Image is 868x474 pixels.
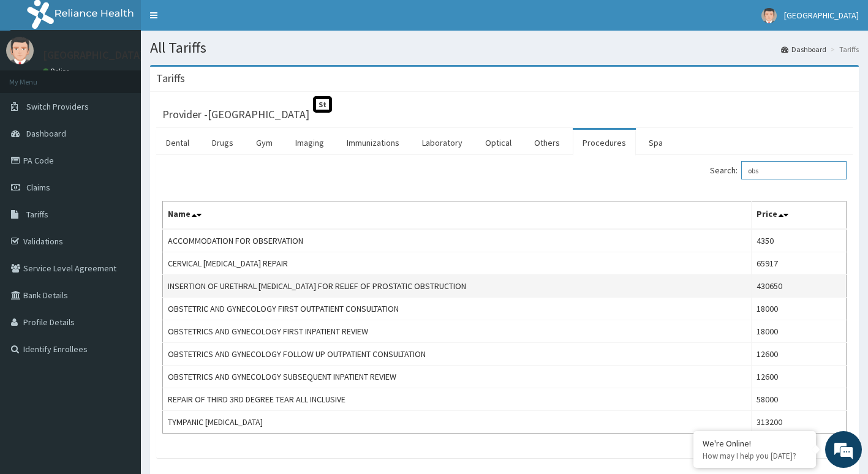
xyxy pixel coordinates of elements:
[828,44,859,55] li: Tariffs
[43,50,144,61] p: [GEOGRAPHIC_DATA]
[163,411,752,434] td: TYMPANIC [MEDICAL_DATA]
[23,61,50,92] img: d_794563401_company_1708531726252_794563401
[573,130,636,156] a: Procedures
[741,161,847,179] input: Search:
[752,252,847,275] td: 65917
[156,130,199,156] a: Dental
[26,209,48,220] span: Tariffs
[285,130,334,156] a: Imaging
[639,130,673,156] a: Spa
[703,438,807,449] div: We're Online!
[71,154,169,278] span: We're online!
[752,388,847,411] td: 58000
[163,229,752,252] td: ACCOMMODATION FOR OBSERVATION
[752,320,847,343] td: 18000
[6,334,233,377] textarea: Type your message and hit 'Enter'
[26,182,50,193] span: Claims
[43,67,72,75] a: Online
[64,69,206,85] div: Chat with us now
[412,130,472,156] a: Laboratory
[524,130,570,156] a: Others
[26,101,89,112] span: Switch Providers
[156,73,185,84] h3: Tariffs
[6,37,34,64] img: User Image
[163,320,752,343] td: OBSTETRICS AND GYNECOLOGY FIRST INPATIENT REVIEW
[163,275,752,298] td: INSERTION OF URETHRAL [MEDICAL_DATA] FOR RELIEF OF PROSTATIC OBSTRUCTION
[752,411,847,434] td: 313200
[163,298,752,320] td: OBSTETRIC AND GYNECOLOGY FIRST OUTPATIENT CONSULTATION
[752,298,847,320] td: 18000
[752,229,847,252] td: 4350
[201,6,230,36] div: Minimize live chat window
[162,109,309,120] h3: Provider - [GEOGRAPHIC_DATA]
[163,388,752,411] td: REPAIR OF THIRD 3RD DEGREE TEAR ALL INCLUSIVE
[337,130,409,156] a: Immunizations
[246,130,282,156] a: Gym
[703,451,807,461] p: How may I help you today?
[784,10,859,21] span: [GEOGRAPHIC_DATA]
[761,8,777,23] img: User Image
[752,275,847,298] td: 430650
[313,96,332,113] span: St
[710,161,847,179] label: Search:
[752,343,847,366] td: 12600
[475,130,521,156] a: Optical
[26,128,66,139] span: Dashboard
[150,40,859,56] h1: All Tariffs
[163,252,752,275] td: CERVICAL [MEDICAL_DATA] REPAIR
[163,366,752,388] td: OBSTETRICS AND GYNECOLOGY SUBSEQUENT INPATIENT REVIEW
[752,366,847,388] td: 12600
[163,343,752,366] td: OBSTETRICS AND GYNECOLOGY FOLLOW UP OUTPATIENT CONSULTATION
[163,201,752,230] th: Name
[781,44,826,55] a: Dashboard
[202,130,243,156] a: Drugs
[752,201,847,230] th: Price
